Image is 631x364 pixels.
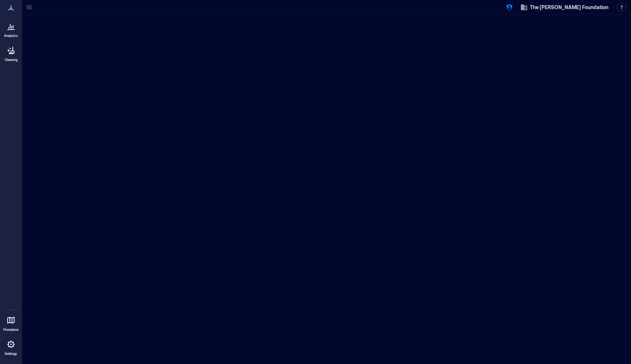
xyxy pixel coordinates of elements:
[5,58,18,62] p: Cleaning
[2,42,20,64] a: Cleaning
[2,18,20,40] a: Analytics
[5,352,17,356] p: Settings
[4,34,18,38] p: Analytics
[2,336,20,358] a: Settings
[530,4,608,11] span: The [PERSON_NAME] Foundation
[3,327,19,332] p: Floorplans
[518,1,611,13] button: The [PERSON_NAME] Foundation
[1,311,21,334] a: Floorplans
